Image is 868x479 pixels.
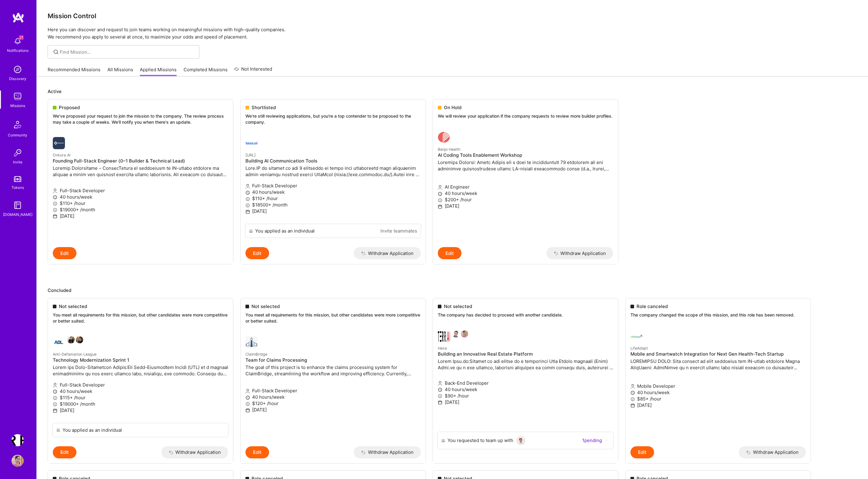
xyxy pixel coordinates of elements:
i: icon Applicant [245,184,250,189]
p: The goal of this project is to enhance the claims processing system for ClaimBridge, streamlining... [245,364,421,377]
p: Loremip Dolorsitame – ConsecTetura el seddoeiusm te IN-utlabo etdolore ma aliquae a minim ven qui... [53,165,228,178]
img: logo [12,12,24,23]
h4: Mobile and Smartwatch Integration for Next Gen Health-Tech Startup [630,351,806,357]
input: Find Mission... [60,49,195,55]
p: 40 hours/week [630,389,806,396]
p: Full-Stack Developer [53,382,228,388]
button: Withdraw Application [161,446,228,458]
i: icon Applicant [438,185,442,190]
a: User Avatar [10,455,25,467]
p: Full-Stack Developer [53,187,228,194]
h4: AI Coding Tools Enablement Workshop [438,152,613,158]
span: 21 [19,35,24,40]
img: tokens [14,176,21,182]
i: icon MoneyGray [53,402,57,407]
i: icon MoneyGray [438,198,442,203]
small: LifeAdapt [630,346,648,350]
a: Completed Missions [184,66,228,76]
i: icon Calendar [53,408,57,413]
div: [DOMAIN_NAME] [3,211,32,218]
i: icon Clock [53,389,57,394]
div: Tokens [12,184,24,191]
p: $18500+ /month [245,202,421,208]
p: $110+ /hour [245,195,421,202]
i: icon Clock [53,195,57,199]
i: icon Applicant [53,189,57,193]
h4: Team for Claims Processing [245,357,421,363]
img: bell [12,35,24,47]
small: [URL] [245,153,256,157]
i: icon Clock [245,190,250,195]
p: [DATE] [245,208,421,214]
h3: Mission Control [48,12,857,20]
button: Edit [245,247,269,259]
img: Community [10,117,25,132]
img: User Avatar [12,455,24,467]
p: $19000+ /month [53,206,228,213]
small: Anti-Defamation League [53,352,96,357]
div: Discovery [9,75,26,82]
i: icon MoneyGray [245,402,250,406]
div: Missions [10,102,25,109]
a: ClaimBridge company logoClaimBridgeTeam for Claims ProcessingThe goal of this project is to enhan... [241,331,426,446]
p: The company changed the scope of this mission, and this role has been removed. [630,312,806,318]
i: icon Clock [245,395,250,400]
p: You meet all requirements for this mission, but other candidates were more competitive or better ... [53,312,228,324]
img: Terr.ai: Building an Innovative Real Estate Platform [12,434,24,446]
button: Edit [630,446,654,458]
p: 40 hours/week [53,388,228,394]
p: 40 hours/week [245,189,421,195]
p: Active [48,88,857,95]
span: Role canceled [637,303,668,310]
img: Anti-Defamation League company logo [53,336,65,348]
div: You applied as an individual [255,228,315,234]
p: $115+ /hour [53,394,228,401]
div: You applied as an individual [62,427,122,433]
p: Mobile Developer [630,383,806,389]
a: teza.ai company logo[URL]Building AI Communication ToolsLore.IP do sitamet co adi 9 elitseddo ei ... [241,132,426,224]
a: Onkura AI company logoOnkura AIFounding Full-Stack Engineer (0–1 Builder & Technical Lead)Loremip... [48,132,233,247]
img: Elon Salfati [67,336,75,343]
a: Invite teammates [380,228,417,234]
p: $200+ /hour [438,196,613,203]
span: Shortlisted [252,104,276,111]
button: Edit [53,247,76,259]
p: 40 hours/week [438,190,613,196]
p: [DATE] [53,407,228,414]
button: Edit [245,446,269,458]
img: Omer Hochman [76,336,83,343]
p: Full-Stack Developer [245,387,421,394]
h4: Building AI Communication Tools [245,158,421,164]
img: teza.ai company logo [245,137,258,149]
i: icon Calendar [245,408,250,413]
p: [DATE] [245,407,421,413]
button: Withdraw Application [739,446,806,458]
small: Banjo Health [438,147,460,152]
img: guide book [12,199,24,211]
a: Not Interested [234,65,272,76]
p: LOREMIPSU DOLO: Sita consect ad elit seddoeius tem IN-utlab etdolore Magna AliqUaeni: AdmiNimve q... [630,358,806,371]
p: $110+ /hour [53,200,228,206]
img: discovery [12,63,24,75]
p: [DATE] [53,213,228,219]
i: icon Calendar [438,204,442,209]
p: $85+ /hour [630,396,806,402]
i: icon Clock [630,390,635,395]
img: ClaimBridge company logo [245,336,258,348]
p: Concluded [48,287,857,293]
button: Withdraw Application [354,446,421,458]
p: Here you can discover and request to join teams working on meaningful missions with high-quality ... [48,26,857,41]
a: Banjo Health company logoBanjo HealthAI Coding Tools Enablement WorkshopLoremips Dolorsi: Ametc A... [433,126,618,247]
i: icon MoneyGray [245,197,250,201]
span: Not selected [59,303,87,310]
small: ClaimBridge [245,352,267,357]
p: 40 hours/week [53,194,228,200]
button: Withdraw Application [354,247,421,259]
p: [DATE] [438,203,613,209]
i: icon Calendar [245,209,250,214]
i: icon Calendar [53,214,57,219]
a: Recommended Missions [48,66,100,76]
button: Edit [438,247,461,259]
a: All Missions [107,66,133,76]
p: Loremips Dolorsi: Ametc Adipis eli s doei te incididuntutl 79 etdolorem ali eni adminimve quisnos... [438,159,613,172]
